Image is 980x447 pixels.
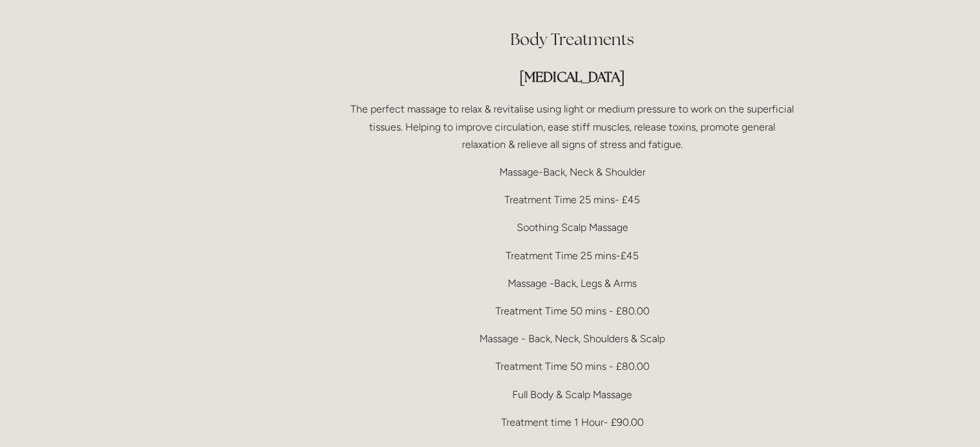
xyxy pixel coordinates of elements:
p: Massage - Back, Neck, Shoulders & Scalp [347,330,798,347]
p: Full Body & Scalp Massage [347,386,798,403]
p: The perfect massage to relax & revitalise using light or medium pressure to work on the superfici... [347,100,798,153]
p: Massage -Back, Legs & Arms [347,275,798,292]
p: Massage-Back, Neck & Shoulder [347,163,798,181]
p: Treatment time 1 Hour- £90.00 [347,414,798,431]
strong: [MEDICAL_DATA] [519,68,625,86]
p: Treatment Time 25 mins-£45 [347,247,798,264]
h2: Body Treatments [347,28,798,51]
p: Soothing Scalp Massage [347,219,798,236]
p: Treatment Time 50 mins - £80.00 [347,302,798,320]
p: Treatment Time 50 mins - £80.00 [347,358,798,375]
p: Treatment Time 25 mins- £45 [347,191,798,208]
